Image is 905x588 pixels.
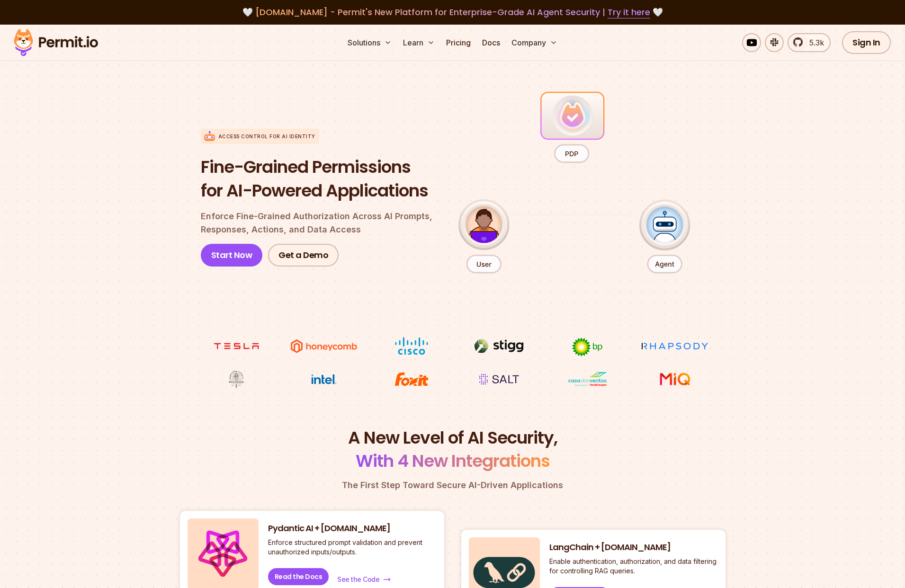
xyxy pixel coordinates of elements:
img: Rhapsody Health [639,337,710,355]
span: [DOMAIN_NAME] - Permit's New Platform for Enterprise-Grade AI Agent Security | [255,6,650,18]
p: The First Step Toward Secure AI-Driven Applications [180,479,726,492]
a: Get a Demo [268,244,339,267]
img: Maricopa County Recorder\'s Office [201,370,272,388]
h3: Pydantic AI + [DOMAIN_NAME] [268,523,437,535]
p: Enforce Fine-Grained Authorization Across AI Prompts, Responses, Actions, and Data Access [201,210,443,236]
a: Pricing [442,33,475,52]
button: Learn [399,33,439,52]
img: tesla [201,337,272,355]
span: With 4 New Integrations [356,449,550,473]
h3: LangChain + [DOMAIN_NAME] [549,542,718,553]
button: Company [508,33,561,52]
div: 🤍 🤍 [23,6,882,19]
span: See the Code [337,575,379,584]
a: See the Code [336,574,392,585]
p: Enforce structured prompt validation and prevent unauthorized inputs/outputs. [268,538,437,557]
p: Enable authentication, authorization, and data filtering for controlling RAG queries. [549,557,718,576]
a: Try it here [608,6,650,18]
span: 5.3k [804,37,824,48]
img: bp [552,337,623,357]
a: Read the Docs [268,568,329,585]
img: salt [464,370,535,388]
img: Stigg [464,337,535,355]
img: Honeycomb [288,337,359,355]
img: Casa dos Ventos [552,370,623,388]
a: Start Now [201,244,263,267]
a: 5.3k [788,33,831,52]
h2: A New Level of AI Security, [180,426,726,473]
a: Sign In [842,31,891,54]
img: Foxit [376,370,447,388]
button: Solutions [344,33,395,52]
img: Permit logo [9,27,102,59]
img: Cisco [376,337,447,355]
a: Docs [478,33,504,52]
img: MIQ [643,371,707,387]
p: Access control for AI Identity [218,133,315,140]
h1: Fine-Grained Permissions for AI-Powered Applications [201,155,443,202]
img: Intel [288,370,359,388]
